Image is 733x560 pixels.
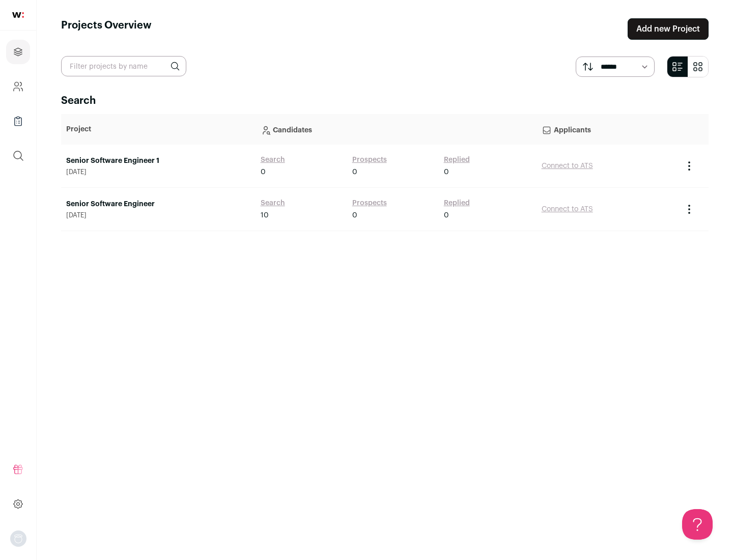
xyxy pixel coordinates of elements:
img: nopic.png [10,530,26,547]
a: Company and ATS Settings [6,74,30,99]
a: Senior Software Engineer [66,199,250,209]
span: [DATE] [66,211,250,219]
a: Prospects [352,198,387,208]
h1: Projects Overview [61,18,152,40]
span: 0 [261,167,266,177]
a: Senior Software Engineer 1 [66,156,250,166]
span: 0 [352,167,357,177]
a: Prospects [352,155,387,165]
a: Connect to ATS [542,206,593,213]
span: 0 [444,210,449,220]
span: 10 [261,210,269,220]
a: Connect to ATS [542,162,593,170]
span: 0 [444,167,449,177]
button: Project Actions [683,160,695,172]
input: Filter projects by name [61,56,186,76]
h2: Search [61,94,709,108]
p: Candidates [261,119,531,139]
iframe: Help Scout Beacon - Open [682,509,713,540]
a: Add new Project [628,18,709,40]
a: Search [261,198,285,208]
button: Open dropdown [10,530,26,547]
span: 0 [352,210,357,220]
button: Project Actions [683,203,695,215]
a: Replied [444,155,470,165]
a: Replied [444,198,470,208]
p: Applicants [542,119,673,139]
a: Company Lists [6,109,30,133]
a: Search [261,155,285,165]
p: Project [66,124,250,134]
span: [DATE] [66,168,250,176]
img: wellfound-shorthand-0d5821cbd27db2630d0214b213865d53afaa358527fdda9d0ea32b1df1b89c2c.svg [12,12,24,18]
a: Projects [6,40,30,64]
